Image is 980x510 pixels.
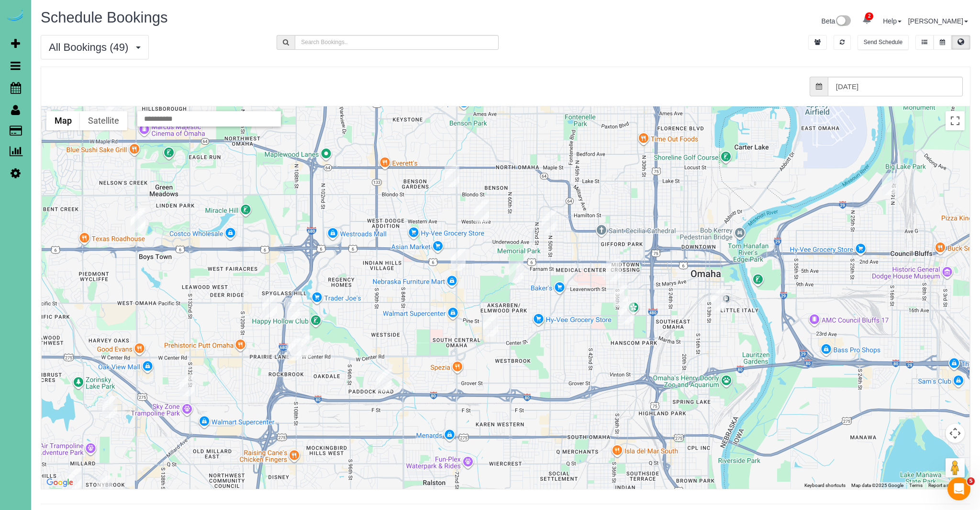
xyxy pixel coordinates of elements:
span: 2 [865,12,873,20]
div: 09/15/2025 11:30AM - Travis Mullins - 3520 Poppleton Ave, Omaha, NE 68105 [613,285,628,307]
div: 09/15/2025 8:30AM - Nicole Muelleman - 320 S 71st Street, Omaha, NE 68132 [451,249,466,271]
div: 09/15/2025 11:30AM - Andrea Mehlhaff - 630 S 57th St, Omaha, NE 68106 [509,261,523,283]
input: Date [828,77,963,96]
button: Map camera controls [946,424,965,443]
button: All Bookings (49) [41,35,149,59]
div: 09/15/2025 1:00PM - Oscar & Lois Christensen - 858 N 143rd Court, Omaha, NE 68154 [131,208,145,230]
div: 09/15/2025 5:30AM - STEFANIE OR STACY (BARE BODY SHOP ) - 10811 Prairie Brook Rd, Omaha, NE 68144 [287,338,301,360]
img: Google [44,476,76,489]
div: 09/15/2025 8:30AM - Logan Spencer - 605 S 37th St #6, Omaha, NE 68105 [606,259,621,281]
a: [PERSON_NAME] [908,17,968,25]
button: Send Schedule [857,35,909,50]
div: 09/15/2025 8:00AM - Emily Pinkerton Ostergaard - 15112 Jefferson St, Omaha, NE 68137 [97,475,112,498]
div: 09/15/2025 8:00AM - Yolanda Delgado - 3315 Hickory Street, Omaha, NE 68105 [620,301,635,324]
span: Map data ©2025 Google [851,483,903,488]
div: 09/15/2025 12:30PM - Maryl Sattler - 5001 Cuming Street, Omaha, NE 68132 [542,210,557,232]
div: 09/15/2025 8:00AM - Mike Greenwood - 3624 S 88th Street, Omaha, NE 68124 [377,370,391,392]
a: Open this area in Google Maps (opens a new window) [44,476,76,489]
button: Drag Pegman onto the map to open Street View [946,458,965,477]
div: 09/15/2025 8:00AM - Tom Olsen - 2130 S 64th Plz #209, Omaha, NE 68106 [483,314,498,336]
div: 09/15/2025 8:30AM - Jennifer Misbach - 15731 Berry Street, Omaha, NE 68135 [67,468,82,490]
a: Report a map error [928,483,967,488]
button: Toggle fullscreen view [946,111,965,130]
button: Keyboard shortcuts [804,482,846,489]
div: 09/15/2025 8:30AM - Liza Jane Parnell - 840 N 143rd Ct, Omaha, NE 68154 [131,210,145,232]
span: 5 [967,477,975,485]
span: Schedule Bookings [41,9,167,26]
div: 09/15/2025 8:00AM - Devin Fox - 1142 N 66th Street, Omaha, NE 68132 [474,200,489,222]
div: 09/15/2025 5:00AM - KATHY BETTS (12 STEP) (12 Step) - 7306 Grant Street, Omaha, NE 68134 [445,165,459,187]
div: 09/15/2025 12:00PM - Amy & Dan Swanson - 1529 South 109th Street, Omaha, NE 68144 [285,298,300,320]
button: Show street map [46,111,80,130]
input: Search Bookings.. [295,35,498,50]
div: 09/15/2025 5:00AM - LYNNSEY LINN (FAMILY CONNECTIONS) (Family Connections) - 1720 N 16th Street; ... [882,173,897,195]
div: 09/15/2025 5:00AM - ADAM ROXBURGH (CARLJARL LOCKSMITH ) - 3708 S 132nd St, Omaha, NE 68144 [179,374,194,396]
div: 09/15/2025 8:00AM - Collin Piti - 1005 Johnston Plaza, Omaha, NE 68108 [711,289,726,311]
a: Beta [822,17,851,25]
div: 09/15/2025 12:30PM - Lou Lukas - 11348 Pine Street, Omaha, NE 68144 [262,295,277,317]
div: 09/15/2025 12:00PM - Kirsten & Paul Moses - 2705 S 106th Street, Omaha, NE 68124 [298,336,312,358]
img: New interface [835,15,851,28]
a: Terms (opens in new tab) [909,483,923,488]
iframe: Intercom live chat [947,477,970,500]
img: Automaid Logo [6,10,25,23]
button: Show satellite imagery [80,111,127,130]
div: 09/15/2025 8:00AM - Lindsey Stark - 4272 S 150th Street, Omaha, NE 68137 [102,396,117,418]
span: All Bookings (49) [49,41,133,53]
a: Help [883,17,902,25]
a: 2 [857,10,876,31]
